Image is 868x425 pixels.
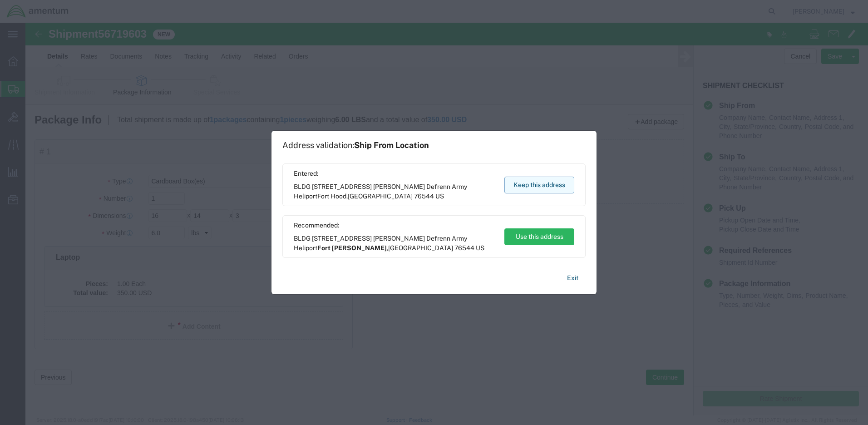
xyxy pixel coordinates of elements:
span: Recommended: [294,221,496,230]
button: Use this address [504,228,574,245]
span: US [476,244,484,252]
span: Ship From Location [354,140,429,150]
span: Fort Hood [317,193,346,200]
span: 76544 [454,244,474,252]
span: BLDG [STREET_ADDRESS] [PERSON_NAME] Defrenn Army Heliport , [294,182,496,201]
button: Exit [560,270,586,286]
span: US [435,193,444,200]
span: Fort [PERSON_NAME] [317,244,387,252]
span: 76544 [414,193,434,200]
h1: Address validation: [282,140,429,150]
span: [GEOGRAPHIC_DATA] [348,193,413,200]
span: [GEOGRAPHIC_DATA] [388,244,453,252]
button: Keep this address [504,177,574,193]
span: Entered: [294,169,496,178]
span: BLDG [STREET_ADDRESS] [PERSON_NAME] Defrenn Army Heliport , [294,234,496,253]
